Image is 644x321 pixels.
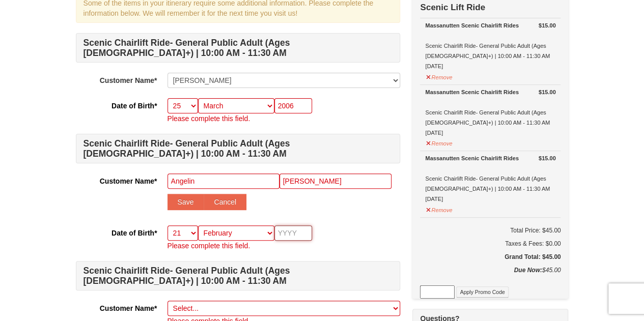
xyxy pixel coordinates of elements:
[279,173,391,189] input: Last Name
[514,267,542,274] strong: Due Now:
[539,20,556,31] strong: $15.00
[420,239,561,249] div: Taxes & Fees: $0.00
[76,261,400,290] h4: Scenic Chairlift Ride- General Public Adult (Ages [DEMOGRAPHIC_DATA]+) | 10:00 AM - 11:30 AM
[100,76,157,84] strong: Customer Name*
[539,153,556,163] strong: $15.00
[76,134,400,163] h4: Scenic Chairlift Ride- General Public Adult (Ages [DEMOGRAPHIC_DATA]+) | 10:00 AM - 11:30 AM
[111,102,157,110] strong: Date of Birth*
[456,286,508,298] button: Apply Promo Code
[425,136,453,149] button: Remove
[425,87,555,138] div: Scenic Chairlift Ride- General Public Adult (Ages [DEMOGRAPHIC_DATA]+) | 10:00 AM - 11:30 AM [DATE]
[425,20,555,71] div: Scenic Chairlift Ride- General Public Adult (Ages [DEMOGRAPHIC_DATA]+) | 10:00 AM - 11:30 AM [DATE]
[204,194,246,210] button: Cancel
[425,202,453,215] button: Remove
[425,87,555,97] div: Massanutten Scenic Chairlift Rides
[539,87,556,97] strong: $15.00
[420,225,561,236] h6: Total Price: $45.00
[425,153,555,163] div: Massanutten Scenic Chairlift Rides
[425,153,555,204] div: Scenic Chairlift Ride- General Public Adult (Ages [DEMOGRAPHIC_DATA]+) | 10:00 AM - 11:30 AM [DATE]
[76,33,400,63] h4: Scenic Chairlift Ride- General Public Adult (Ages [DEMOGRAPHIC_DATA]+) | 10:00 AM - 11:30 AM
[100,304,157,312] strong: Customer Name*
[274,98,312,113] input: YYYY
[420,3,485,12] strong: Scenic Lift Ride
[167,241,400,251] p: Please complete this field.
[425,70,453,82] button: Remove
[111,229,157,237] strong: Date of Birth*
[425,20,555,31] div: Massanutten Scenic Chairlift Rides
[167,113,400,124] p: Please complete this field.
[420,265,561,285] div: $45.00
[100,177,157,185] strong: Customer Name*
[420,252,561,262] h5: Grand Total: $45.00
[167,194,204,210] button: Save
[274,225,312,241] input: YYYY
[167,173,279,189] input: First Name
